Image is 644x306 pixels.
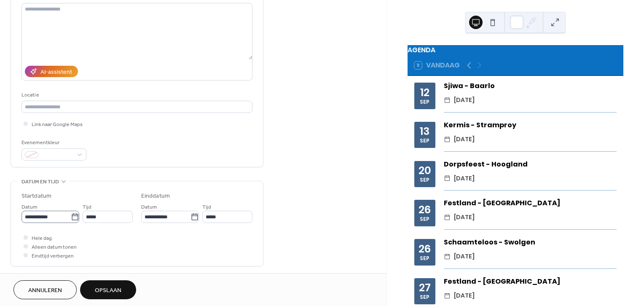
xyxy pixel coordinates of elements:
[454,174,475,184] span: [DATE]
[420,217,429,222] div: sep
[419,204,431,215] div: 26
[444,159,617,169] div: Dorpsfeest - Hoogland
[40,68,72,77] div: AI-assistent
[454,291,475,301] span: [DATE]
[419,244,431,254] div: 26
[420,87,429,98] div: 12
[444,198,617,208] div: Festland - [GEOGRAPHIC_DATA]
[444,252,451,262] div: ​
[28,286,62,295] span: Annuleren
[454,95,475,105] span: [DATE]
[420,295,429,300] div: sep
[444,291,451,301] div: ​
[32,234,52,243] span: Hele dag
[444,134,451,145] div: ​
[454,134,475,145] span: [DATE]
[444,237,617,247] div: Schaamteloos - Swolgen
[444,276,617,287] div: Festland - [GEOGRAPHIC_DATA]
[141,203,157,212] span: Datum
[444,174,451,184] div: ​
[21,203,37,212] span: Datum
[32,252,74,260] span: Eindtijd verbergen
[32,243,77,252] span: Alleen datum tonen
[444,212,451,223] div: ​
[21,177,59,186] span: Datum en tijd
[419,282,431,293] div: 27
[444,81,617,91] div: Sjiwa - Baarlo
[420,177,429,183] div: sep
[13,280,77,299] button: Annuleren
[408,45,623,55] div: AGENDA
[454,212,475,223] span: [DATE]
[444,95,451,105] div: ​
[141,192,170,201] div: Einddatum
[202,203,211,212] span: Tijd
[25,66,78,77] button: AI-assistent
[420,256,429,261] div: sep
[420,138,429,144] div: sep
[80,280,136,299] button: Opslaan
[21,138,85,147] div: Evenementkleur
[95,286,121,295] span: Opslaan
[420,99,429,105] div: sep
[419,165,431,176] div: 20
[21,91,251,99] div: Locatie
[454,252,475,262] span: [DATE]
[444,120,617,130] div: Kermis - Stramproy
[32,120,83,129] span: Link naar Google Maps
[83,203,91,212] span: Tijd
[21,192,51,201] div: Startdatum
[420,126,429,137] div: 13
